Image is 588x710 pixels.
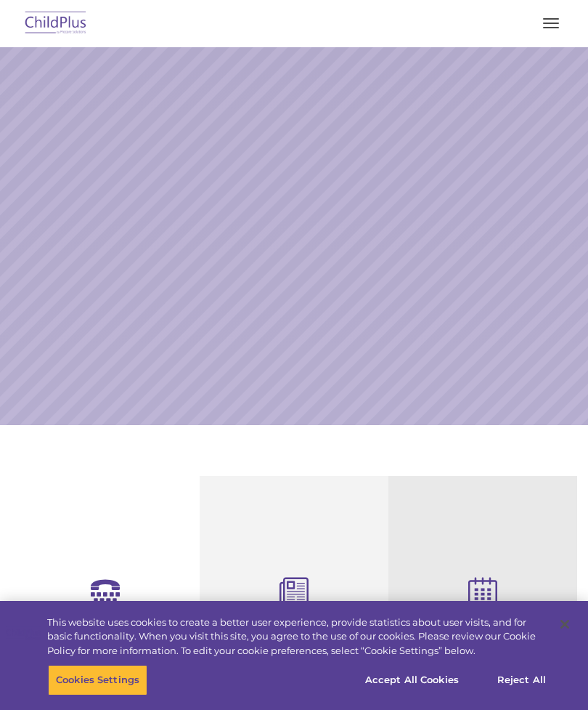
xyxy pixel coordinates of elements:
[47,616,547,658] div: This website uses cookies to create a better user experience, provide statistics about user visit...
[48,665,147,695] button: Cookies Settings
[549,608,581,640] button: Close
[476,665,567,695] button: Reject All
[357,665,467,695] button: Accept All Cookies
[22,7,90,41] img: ChildPlus by Procare Solutions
